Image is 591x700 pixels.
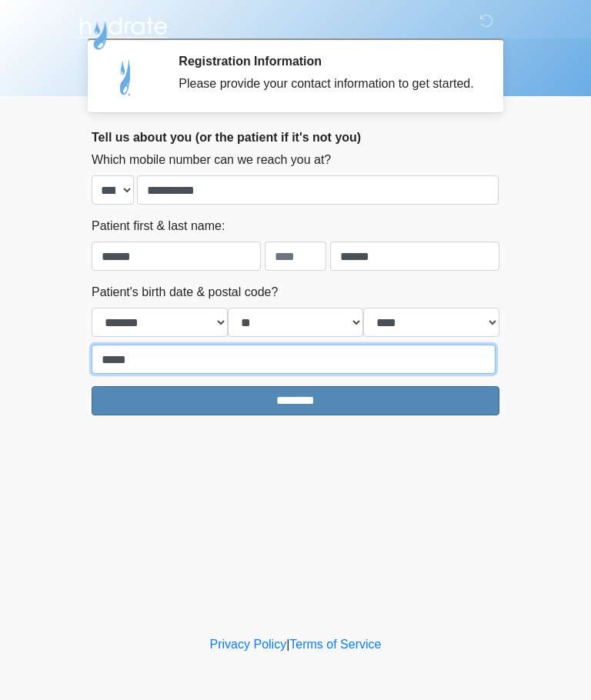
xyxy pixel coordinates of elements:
[289,638,381,651] a: Terms of Service
[210,638,287,651] a: Privacy Policy
[92,130,499,145] h2: Tell us about you (or the patient if it's not you)
[286,638,289,651] a: |
[92,283,278,302] label: Patient's birth date & postal code?
[92,217,225,235] label: Patient first & last name:
[103,54,149,100] img: Agent Avatar
[76,12,170,51] img: Hydrate IV Bar - Arcadia Logo
[179,75,476,93] div: Please provide your contact information to get started.
[92,151,331,169] label: Which mobile number can we reach you at?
